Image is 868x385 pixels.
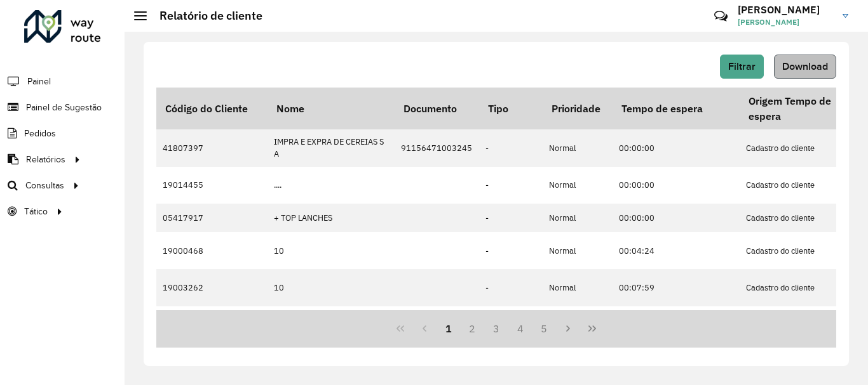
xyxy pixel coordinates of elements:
[782,61,828,72] span: Download
[268,306,395,343] td: 10
[395,129,479,166] td: 91156471003245
[740,306,867,343] td: Cadastro do cliente
[268,204,395,232] td: + TOP LANCHES
[460,316,484,341] button: 2
[27,75,51,88] span: Painel
[613,306,740,343] td: 00:11:34
[740,167,867,204] td: Cadastro do cliente
[740,129,867,166] td: Cadastro do cliente
[740,204,867,232] td: Cadastro do cliente
[156,167,268,204] td: 19014455
[156,306,268,343] td: 19008703
[740,88,867,129] th: Origem Tempo de espera
[532,316,557,341] button: 5
[613,167,740,204] td: 00:00:00
[613,88,740,129] th: Tempo de espera
[437,316,461,341] button: 1
[740,269,867,306] td: Cadastro do cliente
[543,204,613,232] td: Normal
[543,167,613,204] td: Normal
[508,316,532,341] button: 4
[26,153,65,166] span: Relatórios
[543,129,613,166] td: Normal
[268,232,395,269] td: 10
[479,306,543,343] td: -
[268,88,395,129] th: Nome
[543,306,613,343] td: Normal
[25,179,64,192] span: Consultas
[613,129,740,166] td: 00:00:00
[740,232,867,269] td: Cadastro do cliente
[543,232,613,269] td: Normal
[479,269,543,306] td: -
[479,167,543,204] td: -
[395,88,479,129] th: Documento
[728,61,756,72] span: Filtrar
[268,129,395,166] td: IMPRA E EXPRA DE CEREIAS S A
[738,16,833,28] span: [PERSON_NAME]
[156,129,268,166] td: 41807397
[156,88,268,129] th: Código do Cliente
[738,4,833,16] h3: [PERSON_NAME]
[479,232,543,269] td: -
[24,127,56,140] span: Pedidos
[24,205,48,218] span: Tático
[156,204,268,232] td: 05417917
[479,204,543,232] td: -
[156,269,268,306] td: 19003262
[26,101,102,114] span: Painel de Sugestão
[774,55,836,79] button: Download
[484,316,508,341] button: 3
[613,204,740,232] td: 00:00:00
[707,3,735,30] a: Contato Rápido
[580,316,604,341] button: Last Page
[268,269,395,306] td: 10
[147,9,262,23] h2: Relatório de cliente
[720,55,764,79] button: Filtrar
[479,129,543,166] td: -
[613,269,740,306] td: 00:07:59
[556,316,580,341] button: Next Page
[543,88,613,129] th: Prioridade
[479,88,543,129] th: Tipo
[543,269,613,306] td: Normal
[268,167,395,204] td: ....
[156,232,268,269] td: 19000468
[613,232,740,269] td: 00:04:24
